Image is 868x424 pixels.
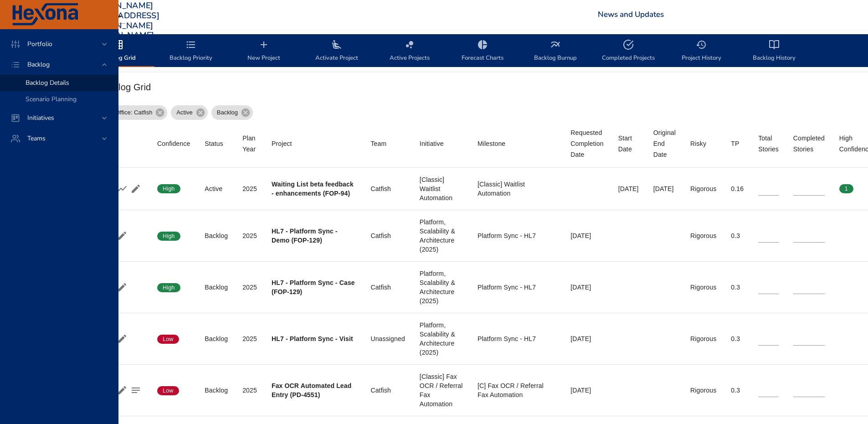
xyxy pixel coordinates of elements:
div: Sort [690,138,706,149]
div: Sort [272,138,292,149]
div: Sort [758,133,779,155]
span: TP [731,138,744,149]
div: 2025 [242,386,257,395]
div: 2025 [242,231,257,240]
div: Sort [205,138,223,149]
div: Platform, Scalability & Architecture (2025) [420,217,463,254]
div: Confidence [157,138,190,149]
div: 0.3 [731,283,744,292]
div: Sort [370,138,386,149]
span: Active [171,108,198,117]
span: Backlog Burnup [524,39,586,63]
div: 2025 [242,334,257,343]
b: HL7 - Platform Sync - Visit [272,335,353,342]
span: Low [157,387,179,395]
div: Backlog [205,334,228,343]
div: TP [731,138,739,149]
h3: [PERSON_NAME][EMAIL_ADDRESS][PERSON_NAME][DOMAIN_NAME] [86,1,159,40]
span: Front Office: Catfish [94,108,158,117]
button: Edit Project Details [129,182,143,196]
div: Sort [731,138,739,149]
span: Status [205,138,228,149]
div: Catfish [370,386,405,395]
div: 0.3 [731,334,744,343]
div: Sort [570,127,603,160]
div: Plan Year [242,133,257,155]
div: [Classic] Waitlist Automation [478,180,556,198]
span: Backlog [20,60,57,69]
b: Fax OCR Automated Lead Entry (PD-4551) [272,382,351,398]
b: Waiting List beta feedback - enhancements (FOP-94) [272,181,354,197]
div: Rigorous [690,231,716,240]
span: High [157,185,180,193]
span: High [157,284,180,292]
div: Sort [653,127,676,160]
span: Start Date [618,133,639,155]
span: Initiatives [20,114,62,122]
div: [C] Fax OCR / Referral Fax Automation [478,381,556,399]
div: Sort [618,133,639,155]
div: [DATE] [570,283,603,292]
div: Rigorous [690,334,716,343]
span: Active Projects [379,39,441,63]
div: Active [171,105,207,120]
button: Show Burnup [115,182,129,196]
div: Sort [420,138,444,149]
div: Unassigned [370,334,405,343]
span: Scenario Planning [26,95,77,103]
div: Catfish [370,283,405,292]
div: Requested Completion Date [570,127,603,160]
div: [Classic] Fax OCR / Referral Fax Automation [420,372,463,408]
div: 2025 [242,184,257,193]
div: Completed Stories [793,133,825,155]
div: Rigorous [690,386,716,395]
div: Platform, Scalability & Architecture (2025) [420,321,463,357]
a: News and Updates [598,9,664,20]
div: Active [205,184,228,193]
span: Backlog History [743,39,805,63]
div: Rigorous [690,283,716,292]
div: Backlog [205,386,228,395]
div: [DATE] [570,334,603,343]
div: [DATE] [653,184,676,193]
span: Team [370,138,405,149]
span: New Project [233,39,295,63]
div: Sort [793,133,825,155]
span: Activate Project [306,39,368,63]
span: Backlog Details [26,78,69,87]
span: Completed Projects [597,39,659,63]
div: Backlog [205,283,228,292]
span: Project [272,138,356,149]
div: Status [205,138,223,149]
button: Edit Project Details [115,280,129,294]
span: Backlog Priority [160,39,222,63]
div: Catfish [370,184,405,193]
span: Low [157,335,179,343]
div: Total Stories [758,133,779,155]
div: 2025 [242,283,257,292]
span: Milestone [478,138,556,149]
div: Risky [690,138,706,149]
span: Backlog [211,108,243,117]
span: Portfolio [20,40,60,48]
b: HL7 - Platform Sync - Demo (FOP-129) [272,228,338,244]
div: Milestone [478,138,505,149]
div: Backlog [211,105,253,120]
b: HL7 - Platform Sync - Case (FOP-129) [272,279,355,295]
div: Front Office: Catfish [94,105,167,120]
div: 0.3 [731,231,744,240]
button: Edit Project Details [115,229,129,243]
div: Sort [242,133,257,155]
div: Platform Sync - HL7 [478,334,556,343]
span: Initiative [420,138,463,149]
div: [DATE] [570,231,603,240]
span: Project History [670,39,732,63]
button: Project Notes [129,383,143,397]
div: Original End Date [653,127,676,160]
span: Risky [690,138,716,149]
div: Sort [478,138,505,149]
